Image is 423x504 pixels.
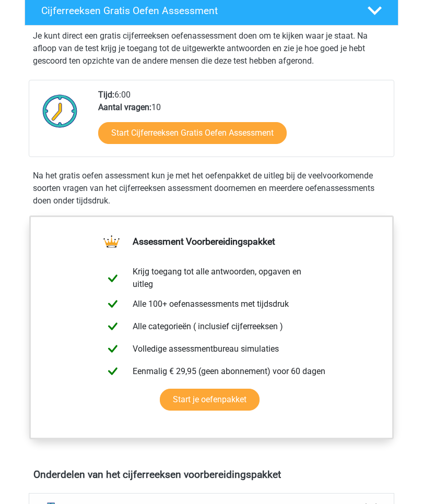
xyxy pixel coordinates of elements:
h4: Cijferreeksen Gratis Oefen Assessment [41,5,352,17]
a: Start Cijferreeksen Gratis Oefen Assessment [98,123,287,145]
div: Na het gratis oefen assessment kun je met het oefenpakket de uitleg bij de veelvoorkomende soorte... [29,170,394,208]
div: 6:00 10 [90,89,393,157]
b: Aantal vragen: [98,103,151,113]
a: Start je oefenpakket [160,389,260,411]
p: Je kunt direct een gratis cijferreeksen oefenassessment doen om te kijken waar je staat. Na afloo... [33,30,390,68]
b: Tijd: [98,90,114,100]
h4: Onderdelen van het cijferreeksen voorbereidingspakket [33,469,390,481]
img: Klok [38,89,83,134]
